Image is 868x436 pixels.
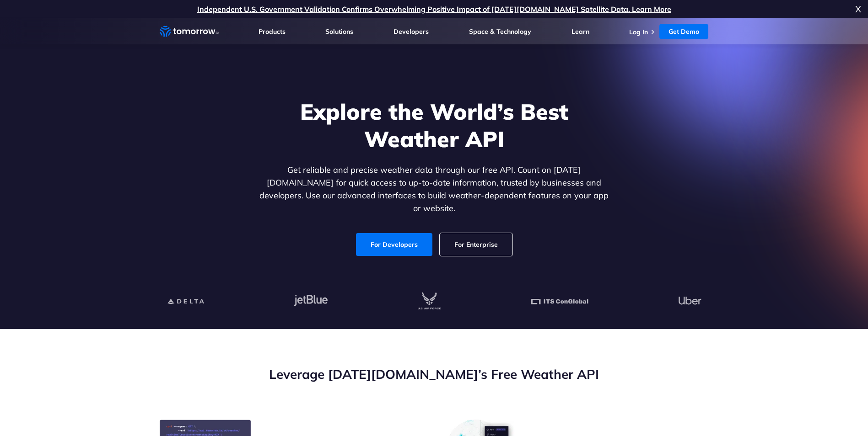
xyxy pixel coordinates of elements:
a: Space & Technology [469,27,531,36]
a: Get Demo [659,24,708,39]
a: Independent U.S. Government Validation Confirms Overwhelming Positive Impact of [DATE][DOMAIN_NAM... [197,5,671,14]
a: Solutions [325,27,353,36]
h1: Explore the World’s Best Weather API [258,98,611,153]
a: Developers [394,27,429,36]
a: Learn [571,27,589,36]
p: Get reliable and precise weather data through our free API. Count on [DATE][DOMAIN_NAME] for quic... [258,164,611,215]
a: For Enterprise [440,233,512,256]
a: Log In [629,28,648,36]
h2: Leverage [DATE][DOMAIN_NAME]’s Free Weather API [160,366,709,383]
a: For Developers [356,233,432,256]
a: Home link [160,25,219,38]
a: Products [259,27,286,36]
